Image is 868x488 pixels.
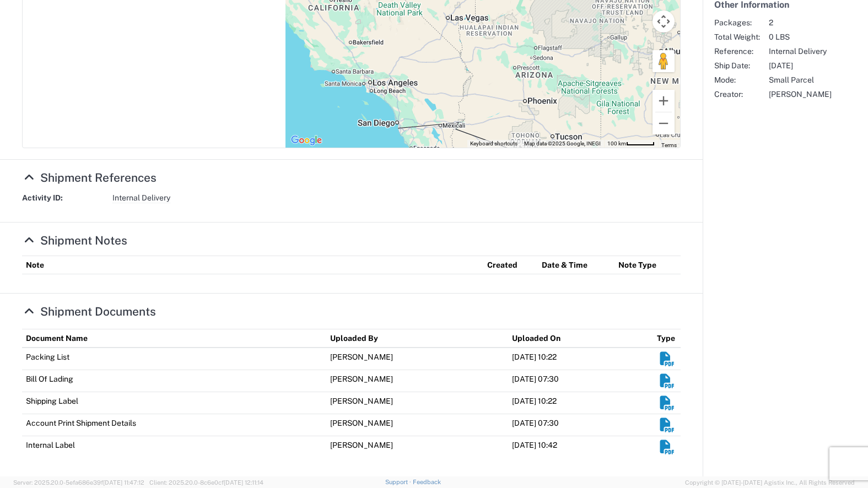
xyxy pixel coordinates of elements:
span: Reference: [714,46,760,56]
span: [DATE] 11:47:12 [103,479,144,486]
em: Download [659,352,676,366]
span: [DATE] [769,61,832,71]
td: [DATE] 07:30 [508,414,653,436]
td: Account Print Shipment Details [22,414,326,436]
span: [PERSON_NAME] [769,89,832,99]
th: Uploaded On [508,329,653,348]
th: Date & Time [538,256,615,274]
th: Type [653,329,681,348]
span: [DATE] 12:11:14 [224,479,263,486]
img: Google [288,133,325,148]
td: [PERSON_NAME] [326,414,508,436]
th: Created [483,256,538,274]
em: Download [659,374,676,388]
span: Map data ©2025 Google, INEGI [524,140,601,147]
button: Zoom in [653,90,675,112]
span: Total Weight: [714,32,760,42]
span: 100 km [607,140,626,147]
span: Small Parcel [769,75,832,85]
span: Client: 2025.20.0-8c6e0cf [149,479,263,486]
table: Shipment Notes [22,256,681,274]
td: [DATE] 07:30 [508,370,653,392]
a: Hide Details [22,305,156,318]
span: Mode: [714,75,760,85]
th: Note [22,256,483,274]
td: Bill Of Lading [22,370,326,392]
a: Support [385,479,413,485]
a: Hide Details [22,171,157,185]
button: Keyboard shortcuts [470,140,517,148]
a: Terms [661,142,677,148]
button: Drag Pegman onto the map to open Street View [653,50,675,72]
em: Download [659,396,676,410]
span: Ship Date: [714,61,760,71]
td: [DATE] 10:22 [508,348,653,370]
th: Uploaded By [326,329,508,348]
span: Internal Delivery [769,46,832,56]
button: Map camera controls [653,10,675,32]
button: Zoom out [653,112,675,134]
a: Hide Details [22,234,127,247]
th: Note Type [614,256,681,274]
span: 0 LBS [769,32,832,42]
table: Shipment Documents [22,329,681,458]
th: Document Name [22,329,326,348]
span: 2 [769,18,832,28]
em: Download [659,440,676,454]
span: Packages: [714,18,760,28]
span: Internal Delivery [112,193,170,203]
button: Map Scale: 100 km per 48 pixels [604,140,658,148]
a: Open this area in Google Maps (opens a new window) [288,133,325,148]
strong: Activity ID: [22,193,105,203]
td: [PERSON_NAME] [326,348,508,370]
span: Server: 2025.20.0-5efa686e39f [13,479,144,486]
td: [PERSON_NAME] [326,392,508,414]
td: Packing List [22,348,326,370]
td: [PERSON_NAME] [326,370,508,392]
a: Feedback [413,479,441,485]
span: Creator: [714,89,760,99]
em: Download [659,418,676,432]
td: [PERSON_NAME] [326,436,508,458]
td: [DATE] 10:22 [508,392,653,414]
td: [DATE] 10:42 [508,436,653,458]
td: Shipping Label [22,392,326,414]
td: Internal Label [22,436,326,458]
span: Copyright © [DATE]-[DATE] Agistix Inc., All Rights Reserved [685,478,855,487]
